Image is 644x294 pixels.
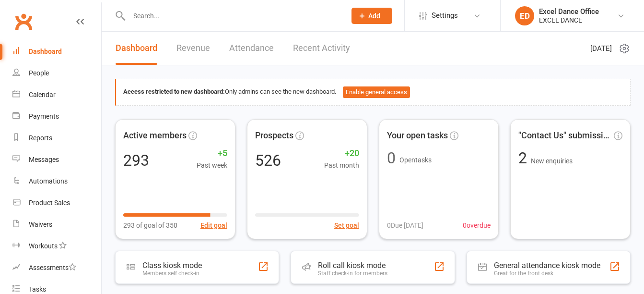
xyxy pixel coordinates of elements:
[29,264,76,271] div: Assessments
[539,16,599,24] div: EXCEL DANCE
[293,32,350,65] a: Recent Activity
[142,261,202,270] div: Class kiosk mode
[12,62,101,84] a: People
[318,270,387,277] div: Staff check-in for members
[29,112,59,120] div: Payments
[29,242,58,250] div: Workouts
[387,129,448,143] span: Your open tasks
[29,91,56,98] div: Calendar
[12,10,35,34] a: Clubworx
[116,32,157,65] a: Dashboard
[12,149,101,171] a: Messages
[318,261,387,270] div: Roll call kiosk mode
[12,235,101,257] a: Workouts
[29,156,59,163] div: Messages
[123,220,177,231] span: 293 of goal of 350
[494,270,600,277] div: Great for the front desk
[387,220,423,231] span: 0 Due [DATE]
[123,153,149,168] div: 293
[539,7,599,16] div: Excel Dance Office
[343,86,410,98] button: Enable general access
[12,171,101,192] a: Automations
[351,8,392,24] button: Add
[12,214,101,235] a: Waivers
[29,177,68,185] div: Automations
[123,86,623,98] div: Only admins can see the new dashboard.
[12,84,101,106] a: Calendar
[334,220,359,231] button: Set goal
[590,43,612,54] span: [DATE]
[126,9,339,23] input: Search...
[29,285,46,293] div: Tasks
[387,150,396,166] div: 0
[12,127,101,149] a: Reports
[518,149,531,167] span: 2
[200,220,227,231] button: Edit goal
[29,220,52,228] div: Waivers
[29,48,62,55] div: Dashboard
[255,129,293,143] span: Prospects
[324,147,359,160] span: +20
[399,156,432,164] span: Open tasks
[12,192,101,214] a: Product Sales
[29,134,52,142] div: Reports
[142,270,202,277] div: Members self check-in
[12,41,101,62] a: Dashboard
[12,257,101,279] a: Assessments
[29,69,49,77] div: People
[12,106,101,127] a: Payments
[123,88,225,95] strong: Access restricted to new dashboard:
[515,6,534,25] div: ED
[197,160,227,171] span: Past week
[255,153,281,168] div: 526
[368,12,380,20] span: Add
[29,199,70,207] div: Product Sales
[123,129,187,143] span: Active members
[432,5,458,26] span: Settings
[176,32,210,65] a: Revenue
[463,220,491,231] span: 0 overdue
[494,261,600,270] div: General attendance kiosk mode
[229,32,274,65] a: Attendance
[324,160,359,171] span: Past month
[518,129,612,143] span: "Contact Us" submissions
[531,157,573,165] span: New enquiries
[197,147,227,160] span: +5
